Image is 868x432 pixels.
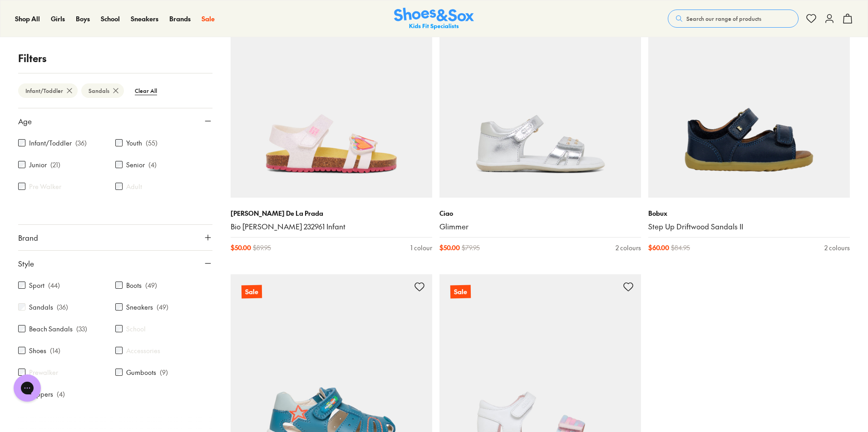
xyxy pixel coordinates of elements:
[101,14,120,23] span: School
[29,302,53,312] label: Sandals
[18,116,32,126] span: Age
[686,15,761,23] span: Search our range of products
[648,222,850,232] a: Step Up Driftwood Sandals II
[18,232,38,243] span: Brand
[126,346,160,355] label: Accessories
[126,160,145,170] label: Senior
[50,160,60,170] p: ( 21 )
[242,285,262,299] p: Sale
[18,258,34,269] span: Style
[671,243,690,252] span: $ 84.95
[29,138,72,148] label: Infant/Toddler
[148,160,157,170] p: ( 4 )
[57,389,65,399] p: ( 4 )
[18,83,78,98] btn: Infant/Toddler
[29,160,47,170] label: Junior
[160,368,168,377] p: ( 9 )
[75,138,87,148] p: ( 36 )
[126,368,156,377] label: Gumboots
[145,281,157,290] p: ( 49 )
[18,51,212,66] p: Filters
[450,285,471,299] p: Sale
[48,281,60,290] p: ( 44 )
[128,83,164,99] btn: Clear All
[394,8,474,30] a: Shoes & Sox
[169,14,191,24] a: Brands
[126,324,146,334] label: School
[439,209,641,218] p: Ciao
[616,243,641,252] div: 2 colours
[439,222,641,232] a: Glimmer
[76,324,87,334] p: ( 33 )
[101,14,120,24] a: School
[9,371,45,405] iframe: Gorgias live chat messenger
[126,281,142,290] label: Boots
[126,302,153,312] label: Sneakers
[231,243,251,252] span: $ 50.00
[18,251,212,276] button: Style
[76,14,90,24] a: Boys
[29,346,46,355] label: Shoes
[18,225,212,250] button: Brand
[648,243,669,252] span: $ 60.00
[439,243,460,252] span: $ 50.00
[410,243,432,252] div: 1 colour
[29,324,73,334] label: Beach Sandals
[126,182,142,191] label: Adult
[51,14,65,23] span: Girls
[394,8,474,30] img: SNS_Logo_Responsive.svg
[57,302,68,312] p: ( 36 )
[131,14,158,24] a: Sneakers
[126,138,142,148] label: Youth
[146,138,158,148] p: ( 55 )
[253,243,271,252] span: $ 89.95
[50,346,60,355] p: ( 14 )
[231,222,432,232] a: Bio [PERSON_NAME] 232961 Infant
[648,209,850,218] p: Bobux
[202,14,215,23] span: Sale
[668,10,799,28] button: Search our range of products
[29,182,61,191] label: Pre Walker
[157,302,168,312] p: ( 49 )
[76,14,90,23] span: Boys
[169,14,191,23] span: Brands
[15,14,40,24] a: Shop All
[202,14,215,24] a: Sale
[131,14,158,23] span: Sneakers
[18,108,212,134] button: Age
[81,83,124,98] btn: Sandals
[15,14,40,23] span: Shop All
[824,243,850,252] div: 2 colours
[29,281,44,290] label: Sport
[462,243,480,252] span: $ 79.95
[231,209,432,218] p: [PERSON_NAME] De La Prada
[51,14,65,24] a: Girls
[29,368,58,377] label: Prewalker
